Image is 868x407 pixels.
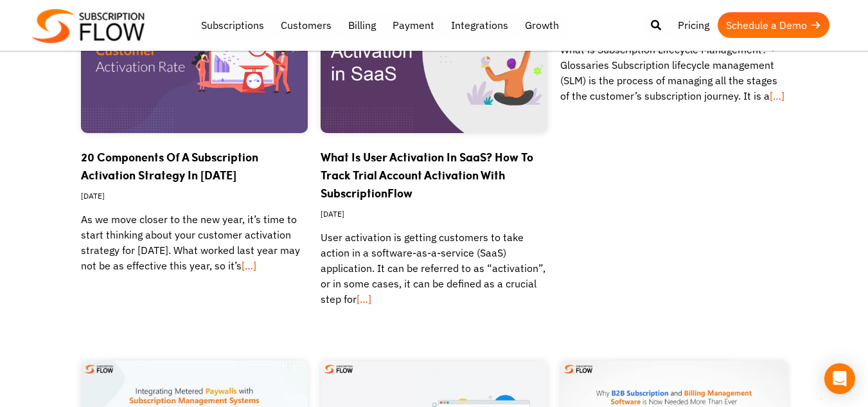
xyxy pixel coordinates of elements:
a: […] [770,89,784,102]
a: Billing [340,12,384,38]
a: Customers [272,12,340,38]
a: Pricing [669,12,718,38]
p: User activation is getting customers to take action in a software-as-a-service (SaaS) application... [321,230,547,307]
a: Schedule a Demo [718,12,829,38]
img: Subscriptionflow [32,9,145,43]
p: As we move closer to the new year, it’s time to start thinking about your customer activation str... [81,212,308,273]
a: […] [242,259,256,272]
a: What Is User Activation In SaaS? How To Track Trial Account Activation With SubscriptionFlow [321,149,533,201]
a: […] [357,293,371,305]
div: Open Intercom Messenger [824,363,855,394]
p: What is Subscription Lifecycle Management? ← Glossaries Subscription lifecycle management (SLM) i... [560,42,787,104]
a: Payment [384,12,443,38]
a: Integrations [443,12,517,38]
a: 20 Components Of A Subscription Activation Strategy In [DATE] [81,149,258,183]
a: Subscriptions [193,12,272,38]
div: [DATE] [81,184,308,212]
a: Growth [517,12,567,38]
div: [DATE] [321,202,547,230]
